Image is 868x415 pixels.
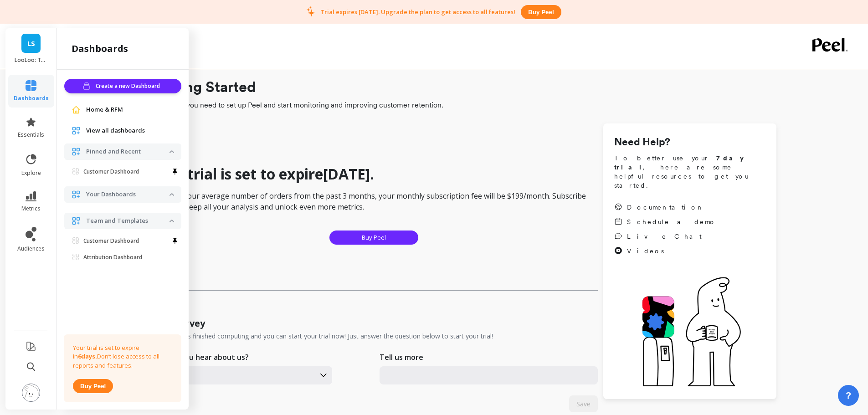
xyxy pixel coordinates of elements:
[150,352,249,363] p: How did you hear about us?
[614,134,765,150] h1: Need Help?
[521,5,561,19] button: Buy peel
[150,76,776,98] h1: Getting Started
[73,379,113,393] button: Buy peel
[614,203,716,212] a: Documentation
[86,190,169,199] p: Your Dashboards
[64,79,181,93] button: Create a new Dashboard
[380,352,423,363] p: Tell us more
[18,131,44,138] span: essentials
[150,190,598,212] p: Based on your average number of orders from the past 3 months, your monthly subscription fee will...
[96,82,163,91] span: Create a new Dashboard
[86,105,123,114] span: Home & RFM
[72,126,81,135] img: navigation item icon
[320,8,515,16] p: Trial expires [DATE]. Upgrade the plan to get access to all features!
[169,220,174,222] img: down caret icon
[83,254,142,261] p: Attribution Dashboard
[362,233,386,242] span: Buy Peel
[86,147,169,156] p: Pinned and Recent
[86,126,174,135] a: View all dashboards
[78,352,97,360] strong: 6 days.
[150,100,776,111] span: Everything you need to set up Peel and start monitoring and improving customer retention.
[614,246,716,256] a: Videos
[627,217,716,226] span: Schedule a demo
[17,245,45,252] span: audiences
[72,105,81,114] img: navigation item icon
[614,154,751,171] strong: 7 day trial
[838,385,859,406] button: ?
[150,332,493,341] p: Your data has finished computing and you can start your trial now! Just answer the question below...
[73,343,172,370] p: Your trial is set to expire in Don’t lose access to all reports and features.
[329,231,418,245] button: Buy Peel
[21,205,41,212] span: metrics
[846,389,851,402] span: ?
[169,193,174,196] img: down caret icon
[14,95,49,102] span: dashboards
[72,42,128,55] h2: dashboards
[86,216,169,225] p: Team and Templates
[21,169,41,177] span: explore
[72,147,81,156] img: navigation item icon
[15,56,48,64] p: LooLoo: Touchless Toilet Spray
[627,203,704,212] span: Documentation
[27,38,35,49] span: LS
[169,150,174,153] img: down caret icon
[83,168,139,175] p: Customer Dashboard
[72,216,81,225] img: navigation item icon
[614,217,716,226] a: Schedule a demo
[627,246,664,256] span: Videos
[627,232,702,241] span: Live Chat
[22,384,40,402] img: profile picture
[86,126,145,135] span: View all dashboards
[83,237,139,245] p: Customer Dashboard
[150,165,598,183] h1: Your trial is set to expire [DATE] .
[614,154,765,190] span: To better use your , here are some helpful resources to get you started.
[72,190,81,199] img: navigation item icon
